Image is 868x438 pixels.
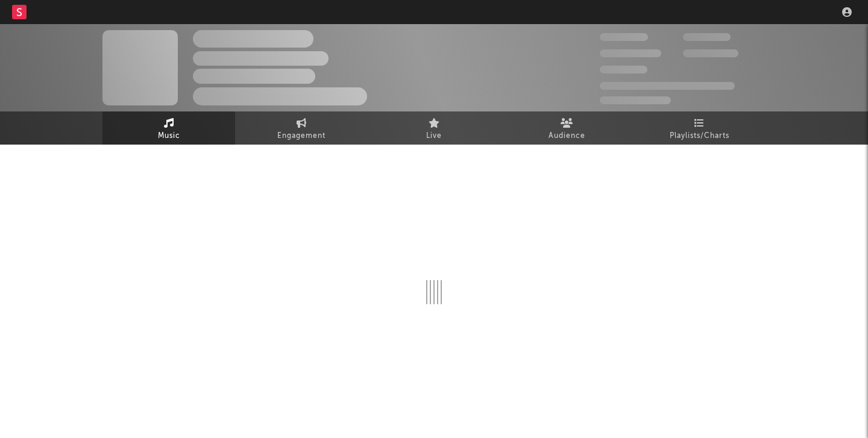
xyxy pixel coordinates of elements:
span: 1,000,000 [683,49,738,57]
span: Jump Score: 85.0 [600,96,671,104]
span: Playlists/Charts [670,129,729,143]
a: Audience [500,111,633,145]
span: 100,000 [683,33,731,41]
span: 50,000,000 [600,49,661,57]
span: Audience [549,129,585,143]
a: Playlists/Charts [633,111,766,145]
a: Engagement [235,111,368,145]
span: 300,000 [600,33,648,41]
a: Live [368,111,500,145]
span: 100,000 [600,66,647,74]
span: Music [158,129,180,143]
span: 50,000,000 Monthly Listeners [600,82,735,90]
span: Engagement [277,129,325,143]
a: Music [102,111,235,145]
span: Live [426,129,442,143]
